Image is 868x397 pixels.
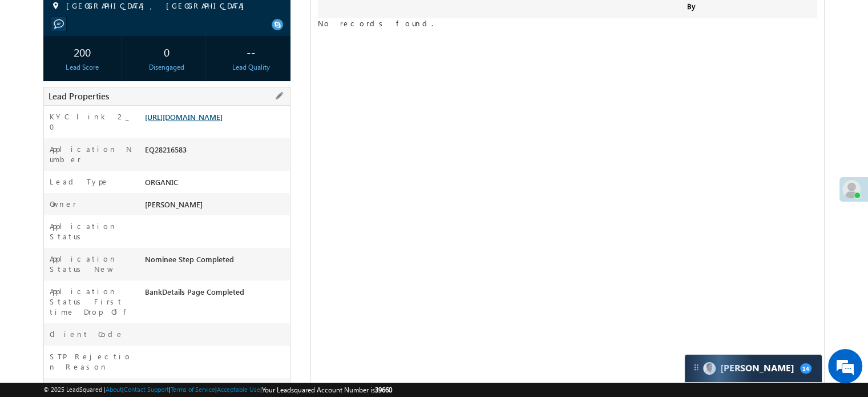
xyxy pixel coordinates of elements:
[66,1,250,12] span: [GEOGRAPHIC_DATA], [GEOGRAPHIC_DATA]
[142,254,290,270] div: Nominee Step Completed
[43,384,392,395] span: © 2025 LeadSquared | | | | |
[50,351,133,372] label: STP Rejection Reason
[50,177,109,187] label: Lead Type
[50,221,133,242] label: Application Status
[50,144,133,165] label: Application Number
[131,41,203,62] div: 0
[215,62,287,73] div: Lead Quality
[145,199,203,209] span: [PERSON_NAME]
[49,90,109,102] span: Lead Properties
[145,112,223,122] a: [URL][DOMAIN_NAME]
[142,286,290,302] div: BankDetails Page Completed
[215,41,287,62] div: --
[375,386,392,394] span: 39660
[142,144,290,160] div: EQ28216583
[46,41,118,62] div: 200
[50,111,133,132] label: KYC link 2_0
[106,386,122,393] a: About
[262,386,392,394] span: Your Leadsquared Account Number is
[50,254,133,274] label: Application Status New
[50,286,133,317] label: Application Status First time Drop Off
[50,329,124,339] label: Client Code
[684,354,822,383] div: carter-dragCarter[PERSON_NAME]14
[131,62,203,73] div: Disengaged
[142,177,290,193] div: ORGANIC
[50,199,76,209] label: Owner
[171,386,215,393] a: Terms of Service
[318,18,817,29] label: No records found.
[800,363,812,374] span: 14
[124,386,169,393] a: Contact Support
[217,386,260,393] a: Acceptable Use
[46,62,118,73] div: Lead Score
